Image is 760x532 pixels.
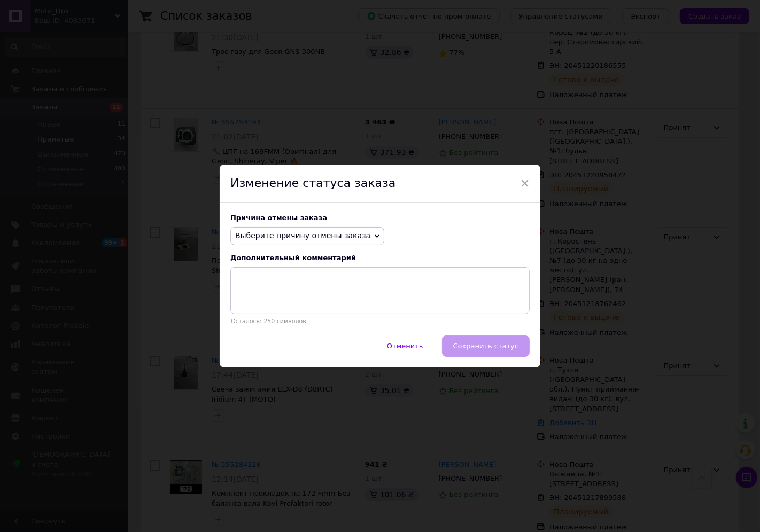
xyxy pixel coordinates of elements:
button: Отменить [376,335,435,357]
div: Причина отмены заказа [230,214,530,222]
span: Отменить [387,342,423,350]
div: Дополнительный комментарий [230,254,530,262]
div: Изменение статуса заказа [220,165,540,203]
span: × [520,174,530,192]
span: Выберите причину отмены заказа [235,231,370,240]
p: Осталось: 250 символов [230,318,530,325]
